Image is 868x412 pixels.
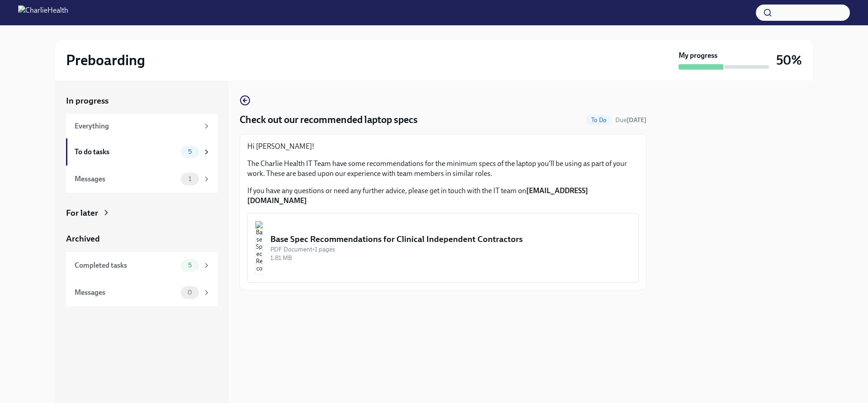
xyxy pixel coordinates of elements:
[247,186,639,206] p: If you have any questions or need any further advice, please get in touch with the IT team on
[66,252,218,279] a: Completed tasks5
[183,175,197,182] span: 1
[75,121,199,131] div: Everything
[66,95,218,107] a: In progress
[679,51,717,61] strong: My progress
[776,52,802,68] h3: 50%
[183,262,197,269] span: 5
[270,233,631,245] div: Base Spec Recommendations for Clinical Independent Contractors
[270,245,631,254] div: PDF Document • 1 pages
[255,221,263,275] img: Base Spec Recommendations for Clinical Independent Contractors
[182,289,198,296] span: 0
[183,148,197,155] span: 5
[247,159,639,179] p: The Charlie Health IT Team have some recommendations for the minimum specs of the laptop you'll b...
[66,51,145,69] h2: Preboarding
[615,116,646,124] span: October 6th, 2025 09:00
[66,138,218,166] a: To do tasks5
[66,207,98,219] div: For later
[247,142,639,152] p: Hi [PERSON_NAME]!
[75,288,177,298] div: Messages
[586,117,612,123] span: To Do
[615,116,646,124] span: Due
[66,279,218,306] a: Messages0
[66,207,218,219] a: For later
[75,147,177,157] div: To do tasks
[66,114,218,138] a: Everything
[270,254,631,262] div: 1.81 MB
[75,260,177,270] div: Completed tasks
[75,174,177,184] div: Messages
[66,166,218,193] a: Messages1
[627,116,646,124] strong: [DATE]
[240,113,418,127] h4: Check out our recommended laptop specs
[247,213,639,283] button: Base Spec Recommendations for Clinical Independent ContractorsPDF Document•1 pages1.81 MB
[18,5,68,20] img: CharlieHealth
[66,233,218,245] a: Archived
